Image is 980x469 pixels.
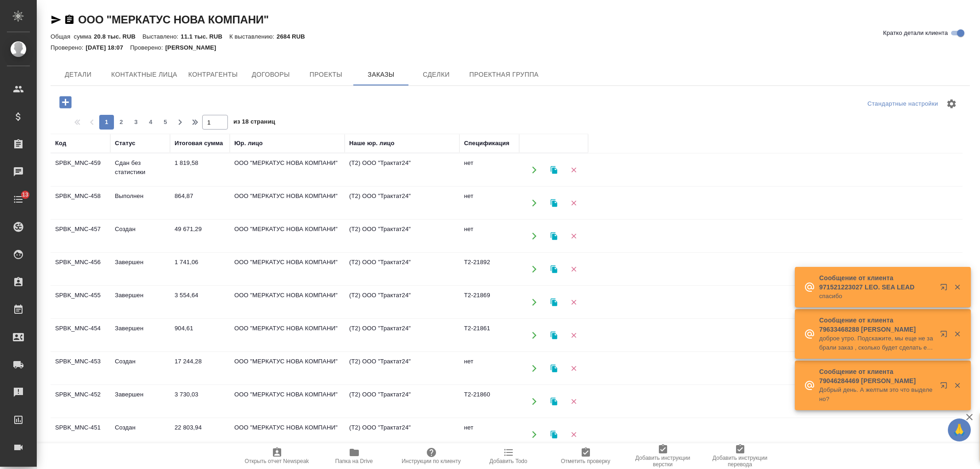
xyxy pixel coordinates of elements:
[345,319,459,351] td: (Т2) ООО "Трактат24"
[51,33,94,40] p: Общая сумма
[349,139,395,148] div: Наше юр. лицо
[544,193,563,212] button: Клонировать
[143,115,158,130] button: 4
[158,118,173,127] span: 5
[525,326,544,345] button: Открыть
[170,286,230,318] td: 3 554,64
[948,283,967,291] button: Закрыть
[819,273,934,292] p: Сообщение от клиента 971521223027 LEO. SEA LEAD
[819,316,934,334] p: Сообщение от клиента 79633468288 [PERSON_NAME]
[544,226,563,245] button: Клонировать
[110,154,170,186] td: Сдан без статистики
[230,187,345,219] td: ООО "МЕРКАТУС НОВА КОМПАНИ"
[78,13,269,26] a: ООО "МЕРКАТУС НОВА КОМПАНИ"
[51,319,110,351] td: SPBK_MNC-454
[459,385,519,418] td: Т2-21860
[630,455,696,468] span: Добавить инструкции верстки
[129,115,143,130] button: 3
[55,139,66,148] div: Код
[345,385,459,418] td: (Т2) ООО "Трактат24"
[51,418,110,451] td: SPBK_MNC-451
[544,260,563,278] button: Клонировать
[233,116,275,130] span: из 18 страниц
[51,352,110,384] td: SPBK_MNC-453
[277,33,312,40] p: 2684 RUB
[110,418,170,451] td: Создан
[2,188,34,211] a: 13
[110,220,170,252] td: Создан
[564,425,583,444] button: Удалить
[229,33,277,40] p: К выставлению:
[230,286,345,318] td: ООО "МЕРКАТУС НОВА КОМПАНИ"
[345,154,459,186] td: (Т2) ООО "Трактат24"
[819,385,934,404] p: Добрый день. А желтым это что выделено?
[393,443,470,469] button: Инструкции по клиенту
[883,28,948,38] span: Кратко детали клиента
[335,458,373,464] span: Папка на Drive
[143,118,158,127] span: 4
[707,455,773,468] span: Добавить инструкции перевода
[345,352,459,384] td: (Т2) ООО "Трактат24"
[170,385,230,418] td: 3 730,03
[175,139,223,148] div: Итоговая сумма
[819,367,934,385] p: Сообщение от клиента 79046284469 [PERSON_NAME]
[245,458,309,464] span: Открыть отчет Newspeak
[544,392,563,411] button: Клонировать
[86,44,130,51] p: [DATE] 18:07
[345,253,459,285] td: (Т2) ООО "Трактат24"
[525,160,544,179] button: Открыть
[170,220,230,252] td: 49 671,29
[464,139,510,148] div: Спецификация
[142,33,181,40] p: Выставлено:
[470,443,547,469] button: Добавить Todo
[316,443,393,469] button: Папка на Drive
[110,253,170,285] td: Завершен
[238,443,316,469] button: Открыть отчет Newspeak
[935,325,957,347] button: Открыть в новой вкладке
[170,352,230,384] td: 17 244,28
[525,425,544,444] button: Открыть
[525,260,544,278] button: Открыть
[940,93,963,115] span: Настроить таблицу
[459,286,519,318] td: Т2-21869
[564,160,583,179] button: Удалить
[170,187,230,219] td: 864,87
[111,69,177,80] span: Контактные лица
[544,160,563,179] button: Клонировать
[114,118,129,127] span: 2
[525,359,544,378] button: Открыть
[414,69,458,80] span: Сделки
[110,286,170,318] td: Завершен
[230,220,345,252] td: ООО "МЕРКАТУС НОВА КОМПАНИ"
[170,154,230,186] td: 1 819,58
[130,44,165,51] p: Проверено:
[230,385,345,418] td: ООО "МЕРКАТУС НОВА КОМПАНИ"
[114,115,129,130] button: 2
[547,443,624,469] button: Отметить проверку
[230,418,345,451] td: ООО "МЕРКАТУС НОВА КОМПАНИ"
[304,69,348,80] span: Проекты
[459,418,519,451] td: нет
[115,139,136,148] div: Статус
[51,286,110,318] td: SPBK_MNC-455
[170,253,230,285] td: 1 741,06
[561,458,610,464] span: Отметить проверку
[564,359,583,378] button: Удалить
[230,154,345,186] td: ООО "МЕРКАТУС НОВА КОМПАНИ"
[525,392,544,411] button: Открыть
[170,319,230,351] td: 904,61
[544,326,563,345] button: Клонировать
[51,187,110,219] td: SPBK_MNC-458
[624,443,702,469] button: Добавить инструкции верстки
[525,193,544,212] button: Открыть
[544,293,563,311] button: Клонировать
[53,93,78,112] button: Добавить проект
[234,139,263,148] div: Юр. лицо
[110,385,170,418] td: Завершен
[564,293,583,311] button: Удалить
[948,330,967,338] button: Закрыть
[345,418,459,451] td: (Т2) ООО "Трактат24"
[56,69,100,80] span: Детали
[935,278,957,300] button: Открыть в новой вкладке
[165,44,223,51] p: [PERSON_NAME]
